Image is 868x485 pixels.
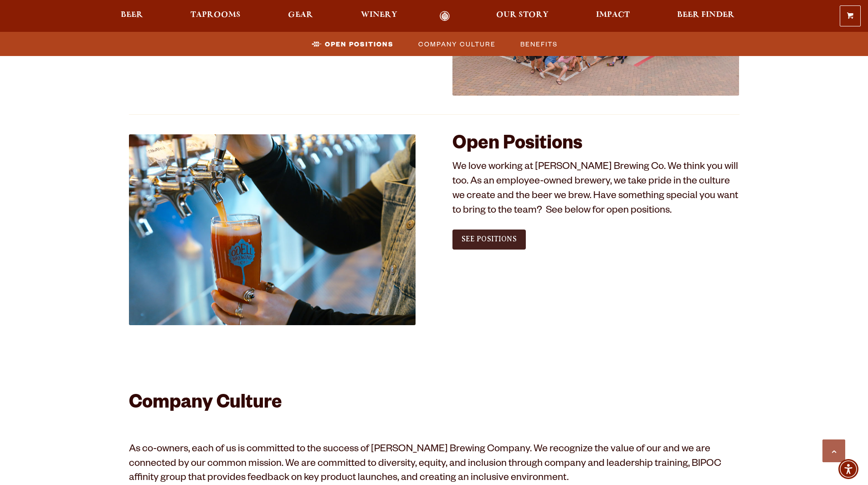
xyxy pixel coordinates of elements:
span: Taprooms [190,11,241,19]
span: Our Story [496,11,549,19]
span: Company Culture [418,37,496,51]
span: Impact [596,11,630,19]
a: Open Positions [306,37,398,51]
h2: Company Culture [129,393,740,415]
a: Benefits [515,37,562,51]
a: Beer Finder [671,11,740,21]
a: Gear [282,11,319,21]
span: Winery [361,11,397,19]
span: Gear [288,11,313,19]
span: Beer [121,11,143,19]
a: Our Story [490,11,555,21]
span: Benefits [520,37,558,51]
span: Beer Finder [677,11,734,19]
h2: Open Positions [452,134,740,156]
img: Jobs_1 [129,134,416,325]
div: Accessibility Menu [838,459,858,479]
p: We love working at [PERSON_NAME] Brewing Co. We think you will too. As an employee-owned brewery,... [452,161,740,219]
a: Company Culture [413,37,500,51]
span: As co-owners, each of us is committed to the success of [PERSON_NAME] Brewing Company. We recogni... [129,444,721,485]
a: Impact [590,11,636,21]
a: Winery [355,11,403,21]
a: Odell Home [428,11,462,21]
span: Open Positions [325,37,394,51]
span: See Positions [462,235,517,243]
a: Scroll to top [822,439,845,462]
a: Taprooms [185,11,247,21]
a: See Positions [452,230,526,250]
a: Beer [115,11,149,21]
